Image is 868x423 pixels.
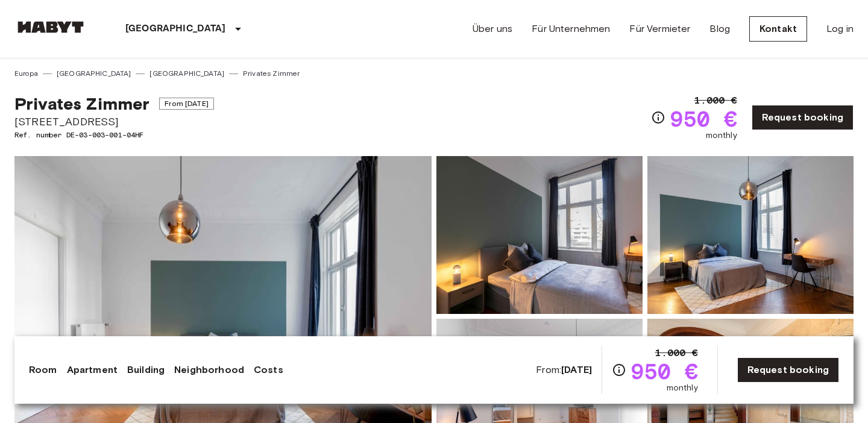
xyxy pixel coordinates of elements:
[174,363,244,377] a: Neighborhood
[67,363,118,377] a: Apartment
[670,108,737,130] span: 950 €
[737,357,839,383] a: Request booking
[243,68,300,79] a: Privates Zimmer
[254,363,283,377] a: Costs
[629,22,690,36] a: Für Vermieter
[473,22,512,36] a: Über uns
[436,156,643,314] img: Picture of unit DE-03-003-001-04HF
[612,363,626,377] svg: Check cost overview for full price breakdown. Please note that discounts apply to new joiners onl...
[536,363,592,377] span: From:
[561,364,592,375] b: [DATE]
[749,16,807,42] a: Kontakt
[709,22,730,36] a: Blog
[149,68,224,79] a: [GEOGRAPHIC_DATA]
[14,21,87,33] img: Habyt
[655,346,698,360] span: 1.000 €
[14,93,149,114] span: Privates Zimmer
[532,22,610,36] a: Für Unternehmen
[647,156,854,314] img: Picture of unit DE-03-003-001-04HF
[631,360,698,382] span: 950 €
[667,382,698,394] span: monthly
[826,22,854,36] a: Log in
[14,130,214,140] span: Ref. number DE-03-003-001-04HF
[57,68,131,79] a: [GEOGRAPHIC_DATA]
[127,363,165,377] a: Building
[651,110,665,125] svg: Check cost overview for full price breakdown. Please note that discounts apply to new joiners onl...
[14,68,38,79] a: Europa
[706,130,737,142] span: monthly
[752,105,854,130] a: Request booking
[159,98,214,110] span: From [DATE]
[125,22,226,36] p: [GEOGRAPHIC_DATA]
[29,363,57,377] a: Room
[14,114,214,130] span: [STREET_ADDRESS]
[694,93,737,108] span: 1.000 €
